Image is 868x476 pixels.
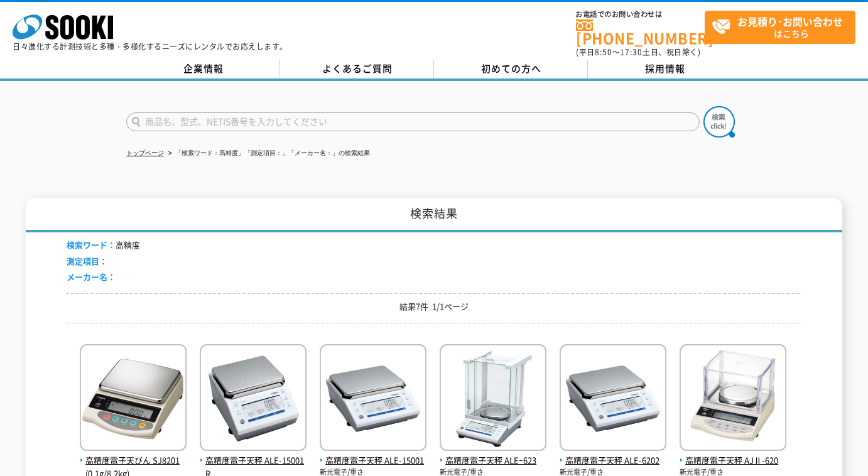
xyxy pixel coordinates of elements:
[280,60,434,78] a: よくあるご質問
[680,344,786,454] img: AJⅡ-620
[67,239,140,252] li: 高精度
[620,46,643,58] span: 17:30
[440,344,546,454] img: ALEｰ623
[560,454,666,467] span: 高精度電子天秤 ALE-6202
[703,106,735,138] img: btn_search.png
[440,441,546,467] a: 高精度電子天秤 ALEｰ623
[166,147,370,160] li: 「検索ワード：高精度」「測定項目：」「メーカー名：」の検索結果
[26,198,842,232] h1: 検索結果
[126,112,700,131] input: 商品名、型式、NETIS番号を入力してください
[126,60,280,78] a: 企業情報
[680,441,786,467] a: 高精度電子天秤 AJⅡ-620
[576,19,705,45] a: [PHONE_NUMBER]
[595,46,612,58] span: 8:50
[680,454,786,467] span: 高精度電子天秤 AJⅡ-620
[13,43,288,50] p: 日々進化する計測技術と多種・多様化するニーズにレンタルでお応えします。
[320,441,426,467] a: 高精度電子天秤 ALE-15001
[80,344,187,454] img: SJ8201(0.1g/8.2kg)
[576,46,700,58] span: (平日 ～ 土日、祝日除く)
[320,344,426,454] img: ALE-15001
[705,11,855,44] a: お見積り･お問い合わせはこちら
[67,300,801,313] p: 結果7件 1/1ページ
[67,271,116,283] span: メーカー名：
[320,454,426,467] span: 高精度電子天秤 ALE-15001
[67,239,116,251] span: 検索ワード：
[712,11,855,43] span: はこちら
[481,62,541,75] span: 初めての方へ
[560,344,666,454] img: ALE-6202
[434,60,588,78] a: 初めての方へ
[67,255,107,267] span: 測定項目：
[560,441,666,467] a: 高精度電子天秤 ALE-6202
[126,149,164,156] a: トップページ
[737,14,843,29] strong: お見積り･お問い合わせ
[576,11,705,18] span: お電話でのお問い合わせは
[440,454,546,467] span: 高精度電子天秤 ALEｰ623
[200,344,307,454] img: ALE-15001R
[588,60,742,78] a: 採用情報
